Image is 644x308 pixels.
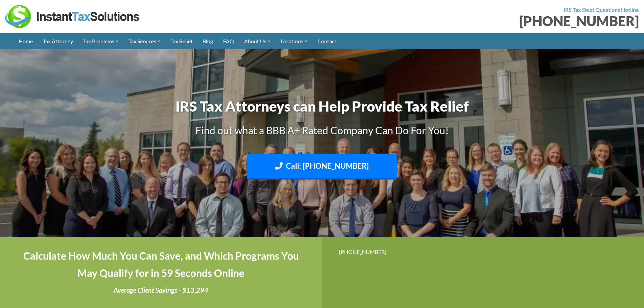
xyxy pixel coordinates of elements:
div: [PHONE_NUMBER] [327,14,639,28]
a: Locations [276,33,312,49]
a: Call: [PHONE_NUMBER] [247,154,397,180]
h1: IRS Tax Attorneys can Help Provide Tax Relief [135,96,510,116]
h3: Find out what a BBB A+ Rated Company Can Do For You! [135,123,510,137]
h4: Calculate How Much You Can Save, and Which Programs You May Qualify for in 59 Seconds Online [17,247,305,282]
img: Instant Tax Solutions Logo [5,5,140,28]
a: FAQ [218,33,239,49]
a: Contact [312,33,341,49]
a: Tax Relief [165,33,197,49]
a: Tax Problems [78,33,123,49]
div: [PHONE_NUMBER] [339,247,627,256]
a: Tax Attorney [38,33,78,49]
a: About Us [239,33,276,49]
strong: IRS Tax Debt Questions Hotline [564,6,639,13]
a: Instant Tax Solutions Logo [5,13,140,19]
a: Home [14,33,38,49]
a: Blog [197,33,218,49]
i: Average Client Savings - $13,294 [114,286,208,294]
a: Tax Services [123,33,165,49]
